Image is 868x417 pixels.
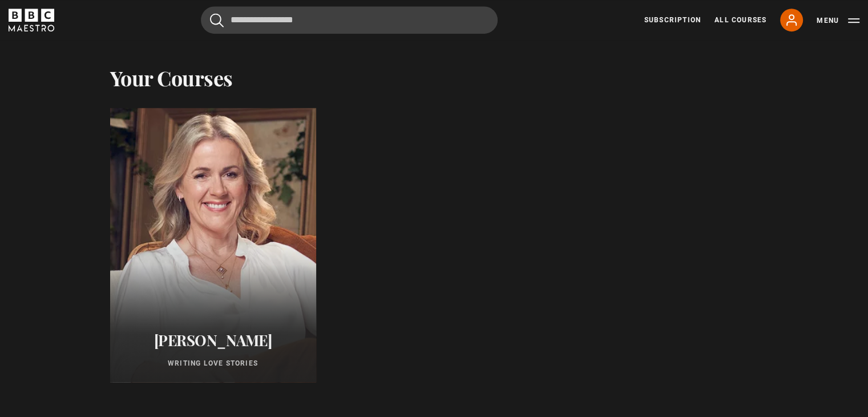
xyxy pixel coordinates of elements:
[110,108,316,382] a: [PERSON_NAME] Writing Love Stories
[124,331,302,349] h2: [PERSON_NAME]
[817,15,859,26] button: Toggle navigation
[201,6,498,34] input: Search
[714,15,766,25] a: All Courses
[644,15,701,25] a: Subscription
[124,358,302,368] p: Writing Love Stories
[110,66,233,90] h2: Your Courses
[9,9,54,31] svg: BBC Maestro
[210,13,224,27] button: Submit the search query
